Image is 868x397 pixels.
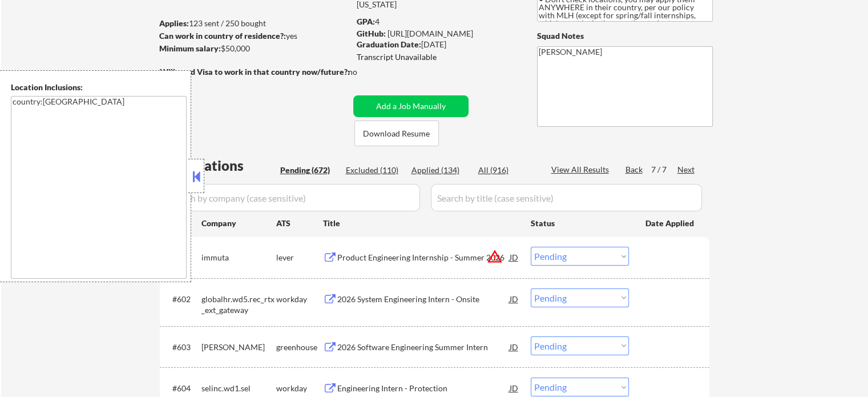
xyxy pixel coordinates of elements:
div: Company [201,218,276,229]
div: Date Applied [645,218,696,229]
div: Product Engineering Internship - Summer 2026 [337,252,510,263]
div: $50,000 [159,43,349,54]
input: Search by company (case sensitive) [163,184,420,211]
strong: Will need Visa to work in that country now/future?: [160,67,350,77]
div: workday [276,383,323,394]
div: globalhr.wd5.rec_rtx_ext_gateway [201,294,276,316]
div: yes [159,30,346,42]
div: #602 [172,294,192,305]
strong: GitHub: [357,29,386,38]
div: immuta [201,252,276,263]
div: #603 [172,342,192,353]
div: 2026 System Engineering Intern - Onsite [337,294,510,305]
div: 7 / 7 [651,164,677,175]
div: Status [531,212,629,233]
button: warning_amber [487,248,503,264]
div: Engineering Intern - Protection [337,383,510,394]
div: Pending (672) [280,165,337,176]
div: #604 [172,383,192,394]
div: JD [508,288,520,309]
div: JD [508,336,520,357]
div: no [348,66,381,78]
div: ATS [276,218,323,229]
div: 4 [357,16,520,27]
div: Next [677,164,696,175]
div: Excluded (110) [346,165,403,176]
div: greenhouse [276,342,323,353]
div: workday [276,294,323,305]
div: selinc.wd1.sel [201,383,276,394]
div: Squad Notes [537,30,713,42]
div: All (916) [478,165,535,176]
div: 123 sent / 250 bought [159,18,349,29]
div: Location Inclusions: [11,82,187,93]
a: [URL][DOMAIN_NAME] [387,29,473,38]
div: JD [508,247,520,267]
div: [PERSON_NAME] [201,342,276,353]
div: lever [276,252,323,263]
div: View All Results [551,164,612,175]
div: Applications [163,159,276,173]
strong: GPA: [357,17,375,26]
input: Search by title (case sensitive) [431,184,702,211]
strong: Applies: [159,18,189,28]
div: [DATE] [357,39,518,50]
strong: Minimum salary: [159,43,221,53]
div: Applied (134) [411,165,469,176]
div: Back [625,164,644,175]
button: Add a Job Manually [353,95,469,117]
strong: Can work in country of residence?: [159,31,286,41]
strong: Graduation Date: [357,39,421,49]
button: Download Resume [354,121,439,146]
div: Title [323,218,520,229]
div: 2026 Software Engineering Summer Intern [337,342,510,353]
